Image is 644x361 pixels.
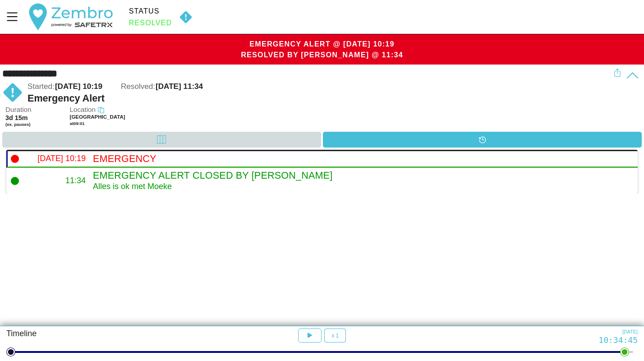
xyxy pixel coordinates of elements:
span: [DATE] 10:19 [37,154,86,163]
div: Resolved by [PERSON_NAME] @ 11:34 [4,49,640,60]
span: at 09:01 [70,121,85,126]
span: Emergency Alert @ [DATE] 10:19 [249,40,394,48]
div: Status [129,7,172,15]
img: MANUAL.svg [2,82,23,103]
div: Alles is ok met Moeke [93,181,630,192]
div: [DATE] [429,329,638,335]
span: (ex. pauses) [5,122,63,127]
div: Emergency Alert [28,93,613,104]
div: Timeline [6,329,215,345]
div: 10:34:45 [429,335,638,345]
span: Resolved: [121,82,155,91]
span: Started: [28,82,55,91]
span: 3d 15m [5,114,28,121]
div: Timeline [323,132,642,148]
span: x 1 [331,333,339,338]
span: [DATE] 11:34 [156,82,203,91]
img: MANUAL.svg [175,10,196,24]
h4: Emergency Alert Closed by [PERSON_NAME] [93,170,630,181]
span: 11:34 [65,176,86,185]
span: [GEOGRAPHIC_DATA] [70,114,125,120]
span: Location [70,106,96,113]
h4: Emergency [93,153,630,165]
div: Resolved [129,19,172,27]
div: Map [2,132,321,148]
span: [DATE] 10:19 [55,82,102,91]
button: x 1 [324,329,346,342]
span: Duration [5,106,63,114]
